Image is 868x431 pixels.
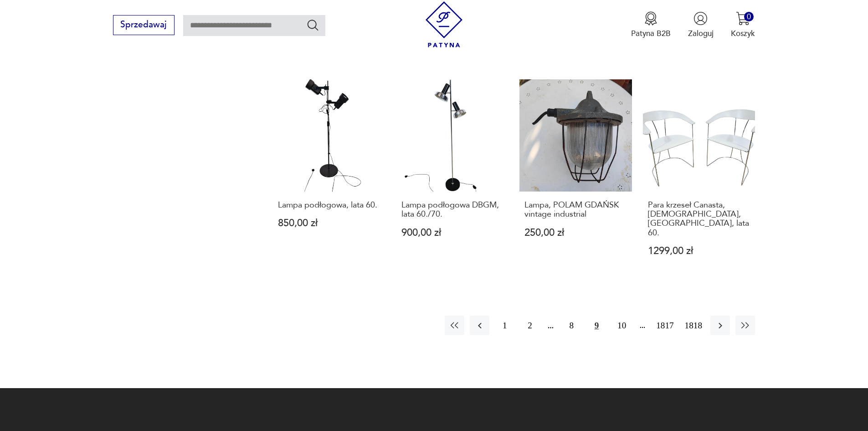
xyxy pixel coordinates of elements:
button: 2 [520,316,539,335]
button: 8 [562,316,581,335]
p: 900,00 zł [401,228,504,238]
button: 10 [612,316,632,335]
p: Koszyk [731,28,755,39]
button: 1817 [653,316,676,335]
img: Ikona koszyka [736,11,750,26]
button: 9 [587,316,606,335]
h3: Lampa, POLAM GDAŃSK vintage industrial [524,201,627,219]
a: Lampa podłogowa DBGM, lata 60./70.Lampa podłogowa DBGM, lata 60./70.900,00 zł [396,79,509,277]
button: Zaloguj [688,11,714,39]
h3: Lampa podłogowa, lata 60. [278,201,380,210]
button: Patyna B2B [631,11,671,39]
a: Sprzedawaj [113,22,175,29]
button: Szukaj [306,18,319,31]
button: 1818 [682,316,705,335]
button: 0Koszyk [731,11,755,39]
div: 0 [744,12,754,21]
button: Sprzedawaj [113,15,175,35]
img: Patyna - sklep z meblami i dekoracjami vintage [421,1,467,47]
img: Ikona medalu [644,11,658,26]
button: 1 [495,316,514,335]
img: Ikonka użytkownika [693,11,708,26]
a: Lampa podłogowa, lata 60.Lampa podłogowa, lata 60.850,00 zł [273,79,385,277]
p: 850,00 zł [278,218,380,228]
a: Ikona medaluPatyna B2B [631,11,671,39]
p: Patyna B2B [631,28,671,39]
h3: Para krzeseł Canasta, [DEMOGRAPHIC_DATA], [GEOGRAPHIC_DATA], lata 60. [648,201,750,238]
a: Para krzeseł Canasta, Arrben, Włochy, lata 60.Para krzeseł Canasta, [DEMOGRAPHIC_DATA], [GEOGRAPH... [643,79,755,277]
p: Zaloguj [688,28,714,39]
p: 250,00 zł [524,228,627,238]
a: Lampa, POLAM GDAŃSK vintage industrialLampa, POLAM GDAŃSK vintage industrial250,00 zł [519,79,632,277]
p: 1299,00 zł [648,246,750,256]
h3: Lampa podłogowa DBGM, lata 60./70. [401,201,504,219]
